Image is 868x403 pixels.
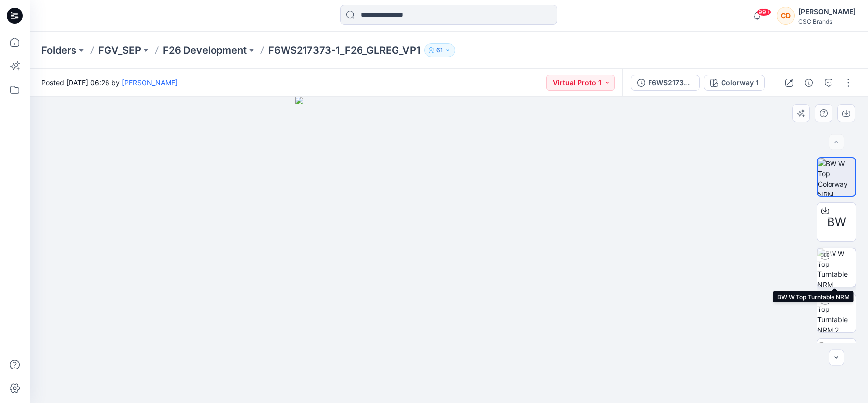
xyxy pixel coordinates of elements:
button: Details [801,75,817,91]
img: eyJhbGciOiJIUzI1NiIsImtpZCI6IjAiLCJzbHQiOiJzZXMiLCJ0eXAiOiJKV1QifQ.eyJkYXRhIjp7InR5cGUiOiJzdG9yYW... [295,97,602,403]
a: F26 Development [163,43,247,57]
img: BW W Top Turntable NRM 2 [817,294,856,332]
p: 61 [436,45,443,56]
button: Colorway 1 [704,75,765,91]
a: Folders [41,43,76,57]
img: BW W Top Front NRM [817,342,856,373]
img: BW W Top Turntable NRM [817,248,856,287]
button: F6WS217373-1_F26_GLREG_VP1 [631,75,700,91]
span: 99+ [757,8,771,16]
span: Posted [DATE] 06:26 by [41,77,178,88]
div: CSC Brands [798,18,856,25]
div: CD [777,7,795,25]
div: F6WS217373-1_F26_GLREG_VP1 [648,77,693,88]
span: BW [827,213,846,231]
button: 61 [424,43,455,57]
a: [PERSON_NAME] [122,78,178,87]
img: BW W Top Colorway NRM [818,158,855,196]
div: [PERSON_NAME] [798,6,856,18]
a: FGV_SEP [98,43,141,57]
div: Colorway 1 [721,77,759,88]
p: F6WS217373-1_F26_GLREG_VP1 [268,43,420,57]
